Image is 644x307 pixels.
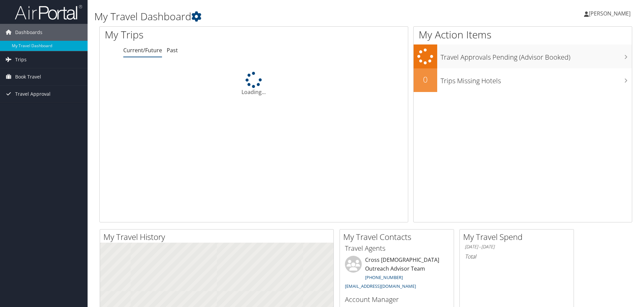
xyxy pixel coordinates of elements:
span: Dashboards [15,24,42,41]
span: Travel Approval [15,86,51,102]
h2: My Travel Contacts [343,231,454,243]
a: 0Trips Missing Hotels [414,68,632,92]
a: [EMAIL_ADDRESS][DOMAIN_NAME] [345,283,416,289]
h1: My Action Items [414,28,632,42]
h2: My Travel Spend [463,231,574,243]
li: Cross [DEMOGRAPHIC_DATA] Outreach Advisor Team [342,256,452,292]
a: Past [167,47,178,54]
h6: Total [465,253,569,260]
h6: [DATE] - [DATE] [465,244,569,250]
a: [PHONE_NUMBER] [365,274,403,280]
h2: My Travel History [103,231,333,243]
h3: Travel Approvals Pending (Advisor Booked) [441,49,632,62]
a: Travel Approvals Pending (Advisor Booked) [414,44,632,68]
h2: 0 [414,74,437,85]
span: Book Travel [15,68,41,85]
a: Current/Future [123,47,162,54]
h1: My Trips [105,28,275,42]
h3: Travel Agents [345,244,449,253]
a: [PERSON_NAME] [584,3,637,24]
h1: My Travel Dashboard [94,9,456,24]
h3: Trips Missing Hotels [441,73,632,86]
div: Loading... [100,72,408,96]
span: Trips [15,51,27,68]
h3: Account Manager [345,295,449,304]
span: [PERSON_NAME] [589,10,631,17]
img: airportal-logo.png [15,4,82,20]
